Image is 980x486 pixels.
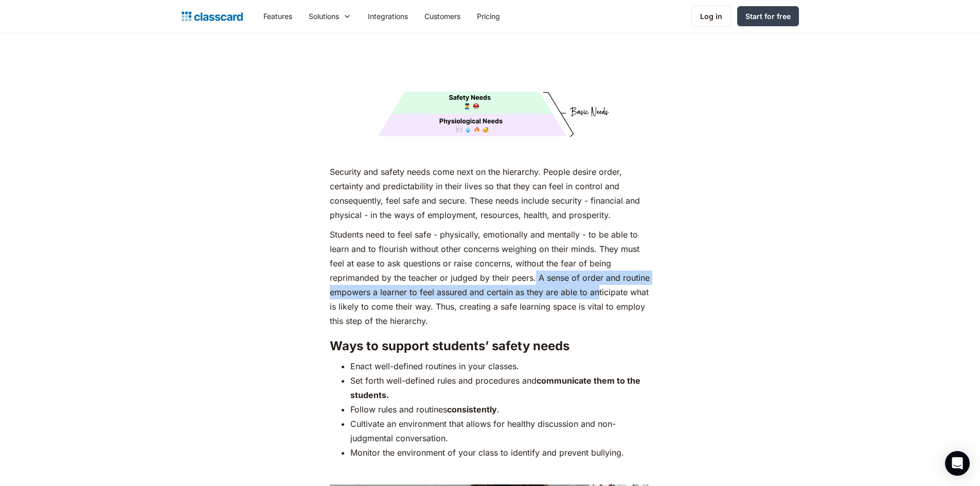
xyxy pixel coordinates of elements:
[350,402,650,417] li: Follow rules and routines .
[330,338,650,354] h3: Ways to support students’ safety needs
[255,5,300,28] a: Features
[945,451,970,476] div: Open Intercom Messenger
[330,165,650,222] p: Security and safety needs come next on the hierarchy. People desire order, certainty and predicta...
[330,465,650,479] p: ‍
[350,373,650,402] li: Set forth well-defined rules and procedures and
[330,145,650,159] p: ‍
[309,11,339,22] div: Solutions
[330,227,650,328] p: Students need to feel safe - physically, emotionally and mentally - to be able to learn and to fl...
[691,6,731,27] a: Log in
[447,404,497,415] strong: consistently
[700,11,722,22] div: Log in
[350,375,640,400] strong: communicate them to the students.
[416,5,469,28] a: Customers
[182,9,243,24] a: home
[737,6,799,26] a: Start for free
[469,5,508,28] a: Pricing
[745,11,791,22] div: Start for free
[350,359,650,373] li: Enact well-defined routines in your classes.
[350,417,650,445] li: Cultivate an environment that allows for healthy discussion and non-judgmental conversation.
[360,5,416,28] a: Integrations
[350,445,650,460] li: Monitor the environment of your class to identify and prevent bullying.
[300,5,360,28] div: Solutions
